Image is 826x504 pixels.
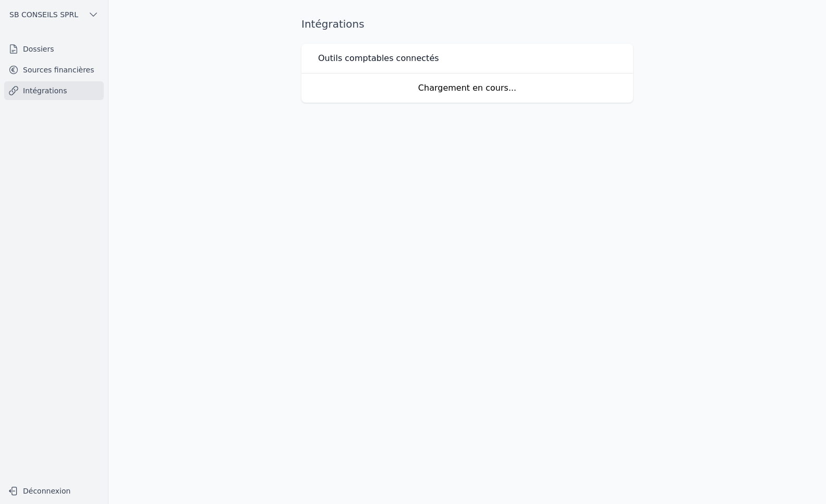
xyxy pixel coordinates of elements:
[4,81,104,100] a: Intégrations
[4,6,104,23] button: SB CONSEILS SPRL
[4,483,104,499] button: Déconnexion
[318,82,616,94] div: Chargement en cours...
[9,9,78,20] span: SB CONSEILS SPRL
[4,60,104,79] a: Sources financières
[318,52,439,65] h3: Outils comptables connectés
[301,17,365,31] h1: Intégrations
[4,40,104,58] a: Dossiers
